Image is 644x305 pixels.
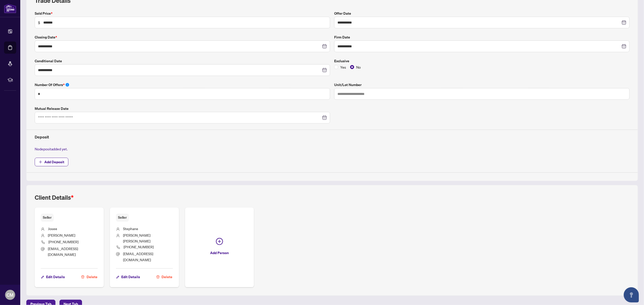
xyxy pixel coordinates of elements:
[87,273,97,281] span: Delete
[35,193,74,201] h2: Client Details
[162,273,173,281] span: Delete
[156,273,173,281] button: Delete
[334,34,630,40] label: Firm Date
[123,233,150,243] span: [PERSON_NAME] [PERSON_NAME]
[210,249,229,257] span: Add Person
[66,83,69,87] span: info-circle
[123,226,138,231] span: Stephane
[4,4,16,13] img: logo
[116,214,129,221] span: Seller
[48,246,78,257] span: [EMAIL_ADDRESS][DOMAIN_NAME]
[41,214,54,221] span: Seller
[121,273,140,281] span: Edit Details
[48,233,75,237] span: [PERSON_NAME]
[35,134,630,140] h4: Deposit
[116,273,140,281] button: Edit Details
[38,20,40,25] span: $
[354,64,363,70] span: No
[334,11,630,16] label: Offer Date
[35,147,68,151] span: No deposit added yet.
[39,160,42,164] span: plus
[338,64,348,70] span: Yes
[216,238,223,245] span: plus-circle
[44,158,64,166] span: Add Deposit
[48,239,78,244] span: [PHONE_NUMBER]
[185,208,254,287] button: Add Person
[35,58,330,64] label: Conditional Date
[35,158,68,166] button: Add Deposit
[7,291,14,298] span: CM
[124,245,154,249] span: [PHONE_NUMBER]
[48,226,57,231] span: Josee
[35,106,330,111] label: Mutual Release Date
[81,273,98,281] button: Delete
[35,11,330,16] label: Sold Price
[334,58,630,64] label: Exclusive
[334,82,630,88] label: Unit/Lot Number
[35,34,330,40] label: Closing Date
[41,273,65,281] button: Edit Details
[35,82,330,88] label: Number of offers
[46,273,65,281] span: Edit Details
[624,287,639,302] button: Open asap
[123,251,153,262] span: [EMAIL_ADDRESS][DOMAIN_NAME]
